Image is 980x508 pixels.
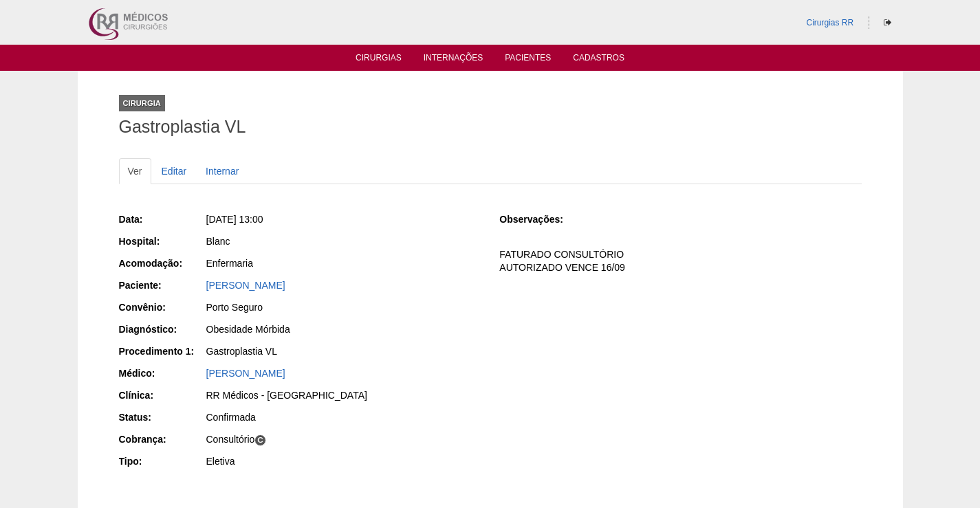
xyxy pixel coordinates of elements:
[119,278,205,292] div: Paciente:
[206,410,481,424] div: Confirmada
[424,53,483,67] a: Internações
[119,118,862,135] h1: Gastroplastia VL
[206,280,285,291] a: [PERSON_NAME]
[206,256,481,270] div: Enfermaria
[573,53,624,67] a: Cadastros
[206,368,285,379] a: [PERSON_NAME]
[119,454,205,468] div: Tipo:
[206,300,481,314] div: Porto Seguro
[119,256,205,270] div: Acomodação:
[119,432,205,446] div: Cobrança:
[206,344,481,358] div: Gastroplastia VL
[356,53,402,67] a: Cirurgias
[206,432,481,446] div: Consultório
[119,212,205,226] div: Data:
[499,212,585,226] div: Observações:
[806,18,853,27] a: Cirurgias RR
[119,158,151,184] a: Ver
[119,234,205,248] div: Hospital:
[119,388,205,402] div: Clínica:
[499,248,861,274] p: FATURADO CONSULTÓRIO AUTORIZADO VENCE 16/09
[206,322,481,336] div: Obesidade Mórbida
[884,19,891,27] i: Sair
[119,300,205,314] div: Convênio:
[119,95,165,111] div: Cirurgia
[206,214,263,225] span: [DATE] 13:00
[206,454,481,468] div: Eletiva
[119,344,205,358] div: Procedimento 1:
[254,434,266,446] span: C
[153,158,196,184] a: Editar
[206,234,481,248] div: Blanc
[197,158,248,184] a: Internar
[119,322,205,336] div: Diagnóstico:
[505,53,551,67] a: Pacientes
[206,388,481,402] div: RR Médicos - [GEOGRAPHIC_DATA]
[119,410,205,424] div: Status:
[119,366,205,380] div: Médico:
